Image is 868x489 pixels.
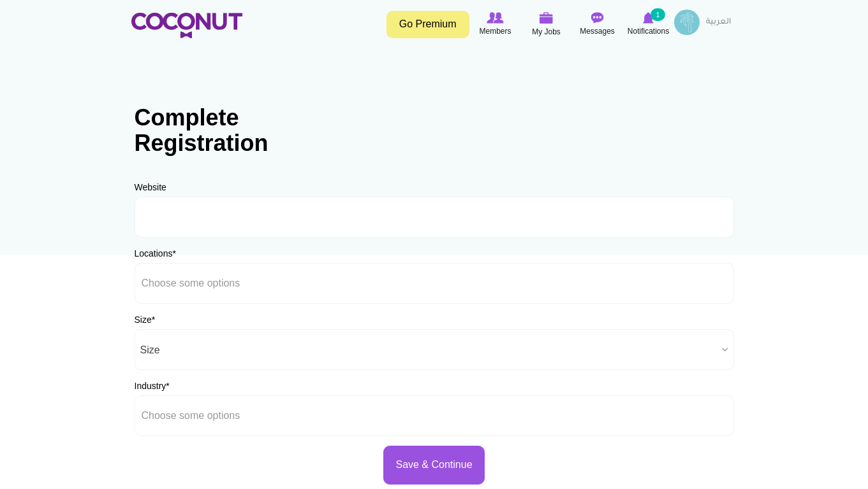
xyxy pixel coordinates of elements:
a: Browse Members Members [470,10,521,39]
span: This field is required. [166,381,169,391]
span: This field is required. [152,315,155,325]
img: My Jobs [540,12,554,24]
a: Notifications Notifications 1 [623,10,674,39]
img: Messages [591,12,604,24]
a: Go Premium [386,11,469,38]
span: Messages [580,25,615,38]
span: This field is required. [172,248,175,259]
span: My Jobs [532,25,561,38]
a: Messages Messages [572,10,623,39]
label: Locations [135,247,176,260]
button: Save & Continue [383,446,484,485]
img: Notifications [643,12,654,24]
h1: Complete Registration [135,105,294,155]
img: Home [131,13,242,38]
span: Members [479,25,511,38]
label: Size [135,313,156,326]
small: 1 [651,8,665,21]
a: العربية [700,10,737,35]
img: Browse Members [487,12,503,24]
span: Size [140,330,717,371]
label: Website [135,181,166,194]
label: Industry [135,379,170,392]
span: Notifications [628,25,669,38]
a: My Jobs My Jobs [521,10,572,39]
